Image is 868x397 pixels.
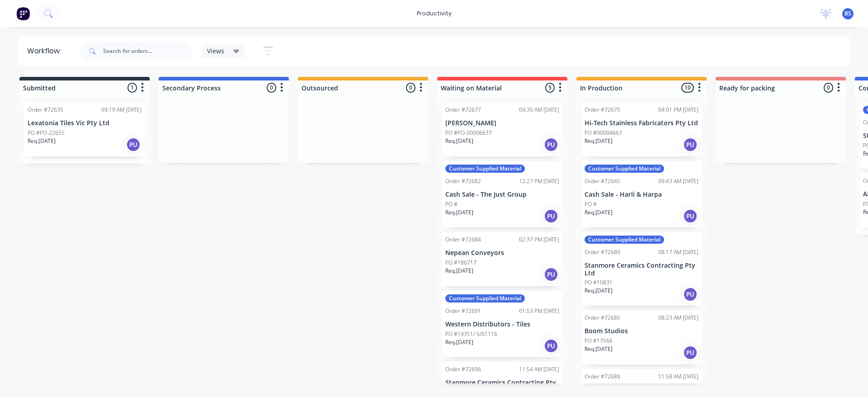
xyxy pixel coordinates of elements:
div: PU [683,287,698,302]
p: PO # [445,200,458,208]
div: Customer Supplied MaterialOrder #7264509:43 AM [DATE]Cash Sale - Harli & HarpaPO #Req.[DATE]PU [581,161,702,227]
p: PO #PO-22655 [28,129,65,137]
span: BS [844,9,851,18]
div: Order #72645 [585,177,620,185]
div: Customer Supplied MaterialOrder #7269101:53 PM [DATE]Western Distributors - TilesPO #14351/ S/011... [442,291,563,357]
div: Order #72685 [585,314,620,322]
p: Req. [DATE] [585,287,613,295]
div: Customer Supplied Material [585,165,664,173]
div: Order #72635 [28,106,63,114]
p: Western Distributors - Tiles [445,321,559,328]
div: PU [544,267,558,282]
div: Customer Supplied MaterialOrder #7268008:17 AM [DATE]Stanmore Ceramics Contracting Pty LtdPO #108... [581,232,702,306]
div: Customer Supplied Material [445,294,525,302]
div: 09:30 AM [DATE] [519,106,559,114]
div: Customer Supplied Material [445,165,525,173]
p: Req. [DATE] [585,345,613,353]
div: 11:54 AM [DATE] [519,365,559,373]
img: Factory [16,7,30,20]
div: 02:37 PM [DATE] [519,236,559,244]
p: Hi-Tech Stainless Fabricators Pty Ltd [585,119,698,127]
div: Order #72696 [445,365,481,373]
div: Order #7267709:30 AM [DATE][PERSON_NAME]PO #PO-00006637Req.[DATE]PU [442,102,563,156]
p: PO #PO-00006637 [445,129,492,137]
div: 08:23 AM [DATE] [658,314,698,322]
p: PO #17566 [585,337,613,345]
p: Lexatonia Tiles Vic Pty Ltd [28,119,142,127]
p: Req. [DATE] [445,137,473,145]
p: PO #14351/ S/01116 [445,330,497,338]
div: Order #72689 [585,373,620,381]
div: Customer Supplied Material [585,236,664,244]
div: PU [683,209,698,223]
div: Workflow [27,46,64,57]
p: Req. [DATE] [445,338,473,346]
div: PU [683,137,698,152]
div: Order #72684 [445,236,481,244]
p: Req. [DATE] [28,137,56,145]
div: Order #7267504:01 PM [DATE]Hi-Tech Stainless Fabricators Pty LtdPO #00004663Req.[DATE]PU [581,102,702,156]
div: Order #7263509:19 AM [DATE]Lexatonia Tiles Vic Pty LtdPO #PO-22655Req.[DATE]PU [24,102,145,156]
p: PO #186717 [445,259,476,267]
div: Order #72680 [585,248,620,256]
p: Req. [DATE] [445,267,473,275]
div: 09:43 AM [DATE] [658,177,698,185]
p: Req. [DATE] [585,137,613,145]
div: Order #7268402:37 PM [DATE]Nepean ConveyorsPO #186717Req.[DATE]PU [442,232,563,286]
div: Order #7268508:23 AM [DATE]Boom StudiosPO #17566Req.[DATE]PU [581,310,702,364]
div: PU [544,209,558,223]
input: Search for orders... [103,42,193,60]
p: PO # [585,200,597,208]
div: 01:53 PM [DATE] [519,307,559,315]
p: PO #00004663 [585,129,622,137]
div: productivity [412,7,456,20]
div: Order #72677 [445,106,481,114]
p: PO #10831 [585,279,613,287]
p: Stanmore Ceramics Contracting Pty Ltd [445,379,559,394]
p: Stanmore Ceramics Contracting Pty Ltd [585,262,698,277]
div: Order #72675 [585,106,620,114]
div: PU [544,339,558,353]
div: 04:01 PM [DATE] [658,106,698,114]
div: Order #72682 [445,177,481,185]
div: PU [683,345,698,360]
div: Customer Supplied MaterialOrder #7268212:27 PM [DATE]Cash Sale - The Just GroupPO #Req.[DATE]PU [442,161,563,227]
p: Req. [DATE] [445,208,473,217]
p: Nepean Conveyors [445,249,559,257]
p: Boom Studios [585,327,698,335]
div: PU [544,137,558,152]
div: 12:27 PM [DATE] [519,177,559,185]
p: Cash Sale - Harli & Harpa [585,191,698,198]
p: [PERSON_NAME] [445,119,559,127]
p: Cash Sale - The Just Group [445,191,559,198]
div: 11:58 AM [DATE] [658,373,698,381]
span: Views [207,46,224,56]
div: PU [126,137,141,152]
div: 08:17 AM [DATE] [658,248,698,256]
div: 09:19 AM [DATE] [101,106,142,114]
p: Req. [DATE] [585,208,613,217]
div: Order #72691 [445,307,481,315]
